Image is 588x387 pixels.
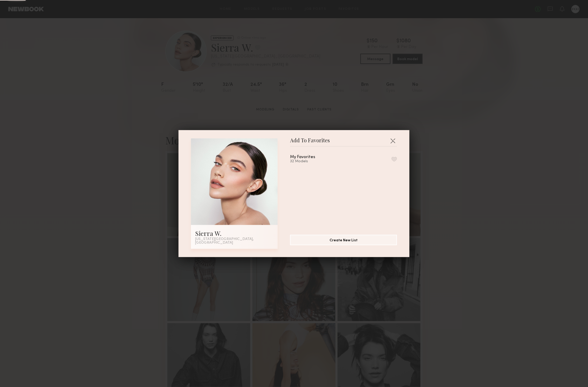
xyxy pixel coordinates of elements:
div: Sierra W. [195,229,274,237]
div: [US_STATE][GEOGRAPHIC_DATA], [GEOGRAPHIC_DATA] [195,237,274,245]
div: My Favorites [290,155,315,159]
span: Add To Favorites [290,138,330,146]
button: Create New List [290,235,397,245]
button: Close [389,137,397,145]
div: 32 Models [290,159,328,164]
